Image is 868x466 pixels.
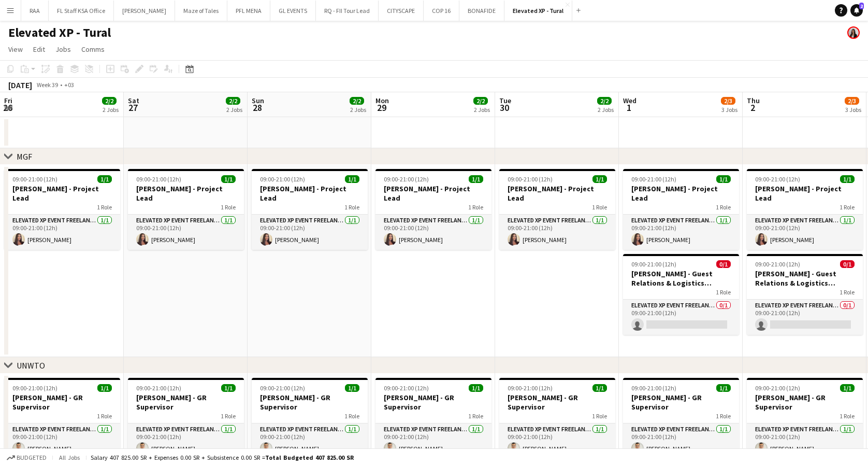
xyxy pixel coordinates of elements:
span: 1/1 [592,175,607,183]
button: [PERSON_NAME] [114,1,175,21]
span: 30 [498,102,511,114]
span: 09:00-21:00 (12h) [12,175,57,183]
span: 09:00-21:00 (12h) [631,384,676,392]
span: 1/1 [592,384,607,392]
div: 3 Jobs [721,106,737,114]
span: 09:00-21:00 (12h) [631,260,676,268]
span: 09:00-21:00 (12h) [755,260,800,268]
span: Edit [33,45,45,54]
app-card-role: Elevated XP Event Freelancer1/109:00-21:00 (12h)[PERSON_NAME] [375,215,491,250]
h3: [PERSON_NAME] - GR Supervisor [375,393,491,412]
button: COP 16 [424,1,459,21]
app-card-role: Elevated XP Event Freelancer1/109:00-21:00 (12h)[PERSON_NAME] [128,423,244,459]
div: UNWTO [17,360,45,371]
span: 1 Role [840,412,855,420]
app-job-card: 09:00-21:00 (12h)1/1[PERSON_NAME] - Project Lead1 RoleElevated XP Event Freelancer1/109:00-21:00 ... [499,169,615,250]
app-card-role: Elevated XP Event Freelancer0/109:00-21:00 (12h) [747,300,863,335]
span: 1 Role [344,412,359,420]
span: 1 Role [344,203,359,211]
app-job-card: 09:00-21:00 (12h)1/1[PERSON_NAME] - GR Supervisor1 RoleElevated XP Event Freelancer1/109:00-21:00... [499,378,615,459]
span: 1/1 [716,175,731,183]
span: Sat [128,96,139,105]
div: 2 Jobs [103,106,119,114]
button: GL EVENTS [270,1,316,21]
span: 2/2 [226,97,240,105]
span: 09:00-21:00 (12h) [508,384,553,392]
span: 2/3 [721,97,735,105]
span: 09:00-21:00 (12h) [755,175,800,183]
h3: [PERSON_NAME] - Project Lead [4,184,120,203]
span: 1 Role [716,412,731,420]
div: 2 Jobs [226,106,242,114]
span: Tue [499,96,511,105]
h3: [PERSON_NAME] - GR Supervisor [4,393,120,412]
a: Jobs [51,43,75,56]
span: 1/1 [716,384,731,392]
span: 1 Role [97,412,112,420]
div: MGF [17,151,32,162]
app-job-card: 09:00-21:00 (12h)0/1[PERSON_NAME] - Guest Relations & Logistics Manager1 RoleElevated XP Event Fr... [747,254,863,335]
app-job-card: 09:00-21:00 (12h)0/1[PERSON_NAME] - Guest Relations & Logistics Manager1 RoleElevated XP Event Fr... [623,254,739,335]
span: 1 Role [840,288,855,296]
h3: [PERSON_NAME] - Project Lead [128,184,244,203]
h3: [PERSON_NAME] - GR Supervisor [499,393,615,412]
span: 2/2 [102,97,117,105]
app-card-role: Elevated XP Event Freelancer1/109:00-21:00 (12h)[PERSON_NAME] [623,423,739,459]
span: Sun [252,96,264,105]
span: 1/1 [840,384,855,392]
app-job-card: 09:00-21:00 (12h)1/1[PERSON_NAME] - GR Supervisor1 RoleElevated XP Event Freelancer1/109:00-21:00... [623,378,739,459]
app-job-card: 09:00-21:00 (12h)1/1[PERSON_NAME] - Project Lead1 RoleElevated XP Event Freelancer1/109:00-21:00 ... [128,169,244,250]
span: 1 Role [221,412,236,420]
app-job-card: 09:00-21:00 (12h)1/1[PERSON_NAME] - Project Lead1 RoleElevated XP Event Freelancer1/109:00-21:00 ... [252,169,368,250]
button: RAA [21,1,49,21]
div: +03 [64,81,74,89]
span: 1 Role [468,203,483,211]
span: 1/1 [345,175,359,183]
span: Thu [747,96,760,105]
app-card-role: Elevated XP Event Freelancer1/109:00-21:00 (12h)[PERSON_NAME] [4,423,120,459]
span: 1/1 [345,384,359,392]
span: Jobs [55,45,71,54]
button: FL Staff KSA Office [49,1,114,21]
span: 09:00-21:00 (12h) [260,175,305,183]
span: 1/1 [221,175,236,183]
span: 1/1 [469,384,483,392]
app-card-role: Elevated XP Event Freelancer1/109:00-21:00 (12h)[PERSON_NAME] [4,215,120,250]
button: Budgeted [5,452,48,463]
app-user-avatar: Ala Khairalla [847,26,860,39]
div: 09:00-21:00 (12h)1/1[PERSON_NAME] - Project Lead1 RoleElevated XP Event Freelancer1/109:00-21:00 ... [4,169,120,250]
div: 09:00-21:00 (12h)1/1[PERSON_NAME] - Project Lead1 RoleElevated XP Event Freelancer1/109:00-21:00 ... [375,169,491,250]
div: 09:00-21:00 (12h)1/1[PERSON_NAME] - GR Supervisor1 RoleElevated XP Event Freelancer1/109:00-21:00... [4,378,120,459]
span: 09:00-21:00 (12h) [384,175,429,183]
span: 1 Role [716,288,731,296]
span: 09:00-21:00 (12h) [136,384,181,392]
span: 09:00-21:00 (12h) [631,175,676,183]
h3: [PERSON_NAME] - GR Supervisor [623,393,739,412]
button: Elevated XP - Tural [504,1,572,21]
span: 0/1 [716,260,731,268]
span: 1/1 [840,175,855,183]
h1: Elevated XP - Tural [8,25,111,40]
span: 09:00-21:00 (12h) [755,384,800,392]
div: 09:00-21:00 (12h)1/1[PERSON_NAME] - GR Supervisor1 RoleElevated XP Event Freelancer1/109:00-21:00... [252,378,368,459]
h3: [PERSON_NAME] - Project Lead [747,184,863,203]
span: 0/1 [840,260,855,268]
h3: [PERSON_NAME] - Guest Relations & Logistics Manager [623,269,739,288]
span: 1 Role [840,203,855,211]
a: Comms [77,43,109,56]
app-job-card: 09:00-21:00 (12h)1/1[PERSON_NAME] - Project Lead1 RoleElevated XP Event Freelancer1/109:00-21:00 ... [747,169,863,250]
h3: [PERSON_NAME] - Project Lead [499,184,615,203]
a: View [4,43,27,56]
span: 1/1 [221,384,236,392]
span: 2/2 [473,97,488,105]
app-job-card: 09:00-21:00 (12h)1/1[PERSON_NAME] - GR Supervisor1 RoleElevated XP Event Freelancer1/109:00-21:00... [128,378,244,459]
span: 2/2 [597,97,612,105]
div: 2 Jobs [598,106,614,114]
app-job-card: 09:00-21:00 (12h)1/1[PERSON_NAME] - Project Lead1 RoleElevated XP Event Freelancer1/109:00-21:00 ... [623,169,739,250]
